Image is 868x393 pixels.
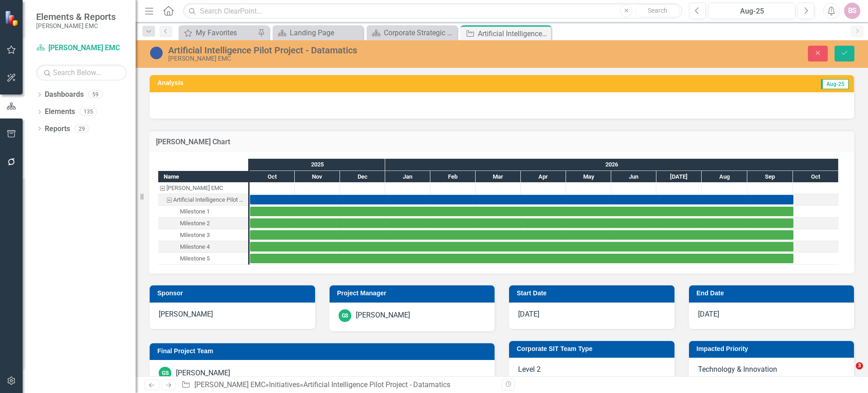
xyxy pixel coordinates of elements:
[250,218,793,228] div: Task: Start date: 2025-10-01 End date: 2026-10-01
[656,171,702,183] div: Jul
[157,290,311,297] h3: Sponsor
[159,367,171,379] div: GS
[36,65,127,80] input: Search Below...
[45,90,84,100] a: Dashboards
[88,91,103,99] div: 59
[5,10,20,26] img: ClearPoint Strategy
[518,310,539,318] span: [DATE]
[250,207,793,216] div: Task: Start date: 2025-10-01 End date: 2026-10-01
[648,7,667,14] span: Search
[157,348,490,355] h3: Final Project Team
[194,380,265,389] a: [PERSON_NAME] EMC
[183,3,682,19] input: Search ClearPoint...
[337,290,491,297] h3: Project Manager
[385,171,430,183] div: Jan
[702,171,747,183] div: Aug
[158,253,248,265] div: Task: Start date: 2025-10-01 End date: 2026-10-01
[158,218,248,229] div: Task: Start date: 2025-10-01 End date: 2026-10-01
[75,125,89,133] div: 29
[158,206,248,218] div: Milestone 1
[697,290,850,297] h3: End Date
[149,46,164,60] img: No Information
[196,27,255,38] div: My Favorites
[385,159,839,170] div: 2026
[856,362,863,369] span: 3
[181,380,495,390] div: » »
[635,5,680,17] button: Search
[45,107,75,117] a: Elements
[180,229,210,241] div: Milestone 3
[821,79,849,89] span: Aug-25
[521,171,566,183] div: Apr
[517,346,670,352] h3: Corporate SIT Team Type
[793,171,839,183] div: Oct
[518,365,541,374] span: Level 2
[369,27,455,38] a: Corporate Strategic Plan Through 2026
[158,182,248,194] div: Jackson EMC
[36,11,116,22] span: Elements & Reports
[250,230,793,240] div: Task: Start date: 2025-10-01 End date: 2026-10-01
[478,28,549,39] div: Artificial Intelligence Pilot Project - Datamatics
[747,171,793,183] div: Sep
[158,194,248,206] div: Task: Start date: 2025-10-01 End date: 2026-10-01
[517,290,670,297] h3: Start Date
[168,55,545,62] div: [PERSON_NAME] EMC
[80,108,97,116] div: 135
[339,309,351,322] div: GS
[36,22,116,29] small: [PERSON_NAME] EMC
[158,229,248,241] div: Milestone 3
[476,171,521,183] div: Mar
[158,182,248,194] div: Task: Jackson EMC Start date: 2025-10-01 End date: 2025-10-02
[158,253,248,265] div: Milestone 5
[158,218,248,229] div: Milestone 2
[430,171,476,183] div: Feb
[176,368,230,379] div: [PERSON_NAME]
[844,3,860,19] button: BS
[250,242,793,251] div: Task: Start date: 2025-10-01 End date: 2026-10-01
[180,241,210,253] div: Milestone 4
[158,194,248,206] div: Artificial Intelligence Pilot Project - Datamatics
[384,27,455,38] div: Corporate Strategic Plan Through 2026
[36,43,127,53] a: [PERSON_NAME] EMC
[158,241,248,253] div: Task: Start date: 2025-10-01 End date: 2026-10-01
[158,241,248,253] div: Milestone 4
[159,310,213,318] span: [PERSON_NAME]
[837,362,859,384] iframe: Intercom live chat
[566,171,611,183] div: May
[269,380,300,389] a: Initiatives
[180,218,210,229] div: Milestone 2
[712,6,792,17] div: Aug-25
[250,159,385,170] div: 2025
[698,310,719,318] span: [DATE]
[45,124,70,134] a: Reports
[158,206,248,218] div: Task: Start date: 2025-10-01 End date: 2026-10-01
[158,171,248,182] div: Name
[340,171,385,183] div: Dec
[611,171,656,183] div: Jun
[180,253,210,265] div: Milestone 5
[698,365,777,374] span: Technology & Innovation
[290,27,361,38] div: Landing Page
[166,182,223,194] div: [PERSON_NAME] EMC
[697,346,850,352] h3: Impacted Priority
[303,380,450,389] div: Artificial Intelligence Pilot Project - Datamatics
[181,27,255,38] a: My Favorites
[157,80,488,86] h3: Analysis
[173,194,245,206] div: Artificial Intelligence Pilot Project - Datamatics
[356,310,410,321] div: [PERSON_NAME]
[250,195,793,204] div: Task: Start date: 2025-10-01 End date: 2026-10-01
[158,229,248,241] div: Task: Start date: 2025-10-01 End date: 2026-10-01
[708,3,795,19] button: Aug-25
[156,138,848,146] h3: [PERSON_NAME] Chart
[275,27,361,38] a: Landing Page
[295,171,340,183] div: Nov
[250,254,793,263] div: Task: Start date: 2025-10-01 End date: 2026-10-01
[250,171,295,183] div: Oct
[180,206,210,218] div: Milestone 1
[168,45,545,55] div: Artificial Intelligence Pilot Project - Datamatics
